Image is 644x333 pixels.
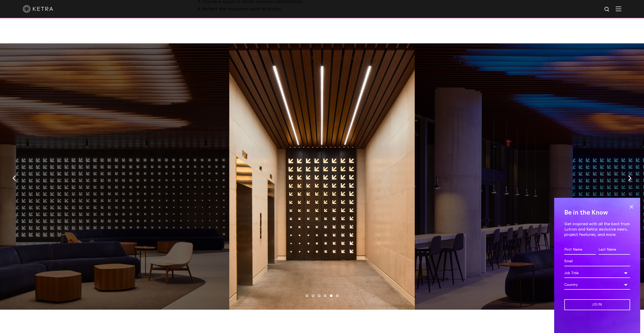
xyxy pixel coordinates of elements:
[23,5,53,13] img: ketra-logo-2019-white
[564,208,630,218] h4: Be in the Know
[13,175,16,181] img: arrow-left-black.svg
[564,257,630,266] input: Email
[598,245,630,255] input: Last Name
[564,268,630,278] div: Job Title
[616,6,621,11] img: Hamburger%20Nav.svg
[564,299,630,310] input: Join
[628,175,631,181] img: arrow-right-black.svg
[564,221,630,237] p: Get inspired with all the best from Lutron and Ketra: exclusive news, project features, and more.
[604,6,610,13] img: search icon
[564,280,630,290] div: Country
[564,245,596,255] input: First Name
